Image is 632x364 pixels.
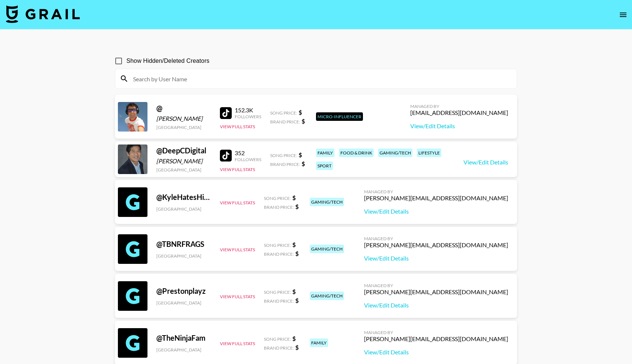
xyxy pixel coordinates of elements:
[264,242,291,248] span: Song Price:
[292,194,296,201] strong: $
[235,149,261,157] div: 352
[156,206,211,212] div: [GEOGRAPHIC_DATA]
[463,159,508,166] a: View/Edit Details
[295,203,299,210] strong: $
[264,345,294,351] span: Brand Price:
[292,288,296,295] strong: $
[302,160,305,167] strong: $
[156,300,211,306] div: [GEOGRAPHIC_DATA]
[310,339,328,347] div: family
[220,341,255,346] button: View Full Stats
[364,236,508,241] div: Managed By
[156,239,211,249] div: @ TBNRFRAGS
[292,335,296,342] strong: $
[316,149,334,157] div: family
[292,241,296,248] strong: $
[364,189,508,194] div: Managed By
[310,198,344,206] div: gaming/tech
[220,124,255,129] button: View Full Stats
[295,344,299,351] strong: $
[310,245,344,253] div: gaming/tech
[378,149,412,157] div: gaming/tech
[156,103,211,113] div: @
[316,161,333,170] div: sport
[235,106,261,114] div: 152.3K
[410,103,508,109] div: Managed By
[295,297,299,304] strong: $
[364,335,508,343] div: [PERSON_NAME][EMAIL_ADDRESS][DOMAIN_NAME]
[156,347,211,353] div: [GEOGRAPHIC_DATA]
[302,118,305,125] strong: $
[270,110,297,116] span: Song Price:
[235,114,261,119] div: Followers
[235,157,261,162] div: Followers
[264,336,291,342] span: Song Price:
[156,125,211,130] div: [GEOGRAPHIC_DATA]
[364,283,508,288] div: Managed By
[6,5,80,23] img: Grail Talent
[126,57,210,65] span: Show Hidden/Deleted Creators
[264,251,294,257] span: Brand Price:
[270,153,297,158] span: Song Price:
[364,288,508,296] div: [PERSON_NAME][EMAIL_ADDRESS][DOMAIN_NAME]
[220,167,255,172] button: View Full Stats
[364,348,508,356] a: View/Edit Details
[220,200,255,205] button: View Full Stats
[364,330,508,335] div: Managed By
[364,241,508,249] div: [PERSON_NAME][EMAIL_ADDRESS][DOMAIN_NAME]
[364,302,508,309] a: View/Edit Details
[270,161,300,167] span: Brand Price:
[264,195,291,201] span: Song Price:
[616,7,631,22] button: open drawer
[310,292,344,300] div: gaming/tech
[264,204,294,210] span: Brand Price:
[156,286,211,296] div: @ Prestonplayz
[156,253,211,259] div: [GEOGRAPHIC_DATA]
[156,157,211,165] div: [PERSON_NAME]
[220,294,255,299] button: View Full Stats
[264,298,294,304] span: Brand Price:
[364,208,508,215] a: View/Edit Details
[270,119,300,125] span: Brand Price:
[299,109,302,116] strong: $
[339,149,374,157] div: food & drink
[295,250,299,257] strong: $
[417,149,441,157] div: lifestyle
[299,151,302,158] strong: $
[129,73,512,85] input: Search by User Name
[156,115,211,122] div: [PERSON_NAME]
[220,247,255,252] button: View Full Stats
[264,289,291,295] span: Song Price:
[156,333,211,343] div: @ TheNinjaFam
[410,109,508,116] div: [EMAIL_ADDRESS][DOMAIN_NAME]
[156,167,211,173] div: [GEOGRAPHIC_DATA]
[316,112,363,121] div: Micro-Influencer
[156,193,211,202] div: @ KyleHatesHiking
[364,255,508,262] a: View/Edit Details
[410,122,508,130] a: View/Edit Details
[364,194,508,202] div: [PERSON_NAME][EMAIL_ADDRESS][DOMAIN_NAME]
[156,146,211,155] div: @ DeepCDigital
